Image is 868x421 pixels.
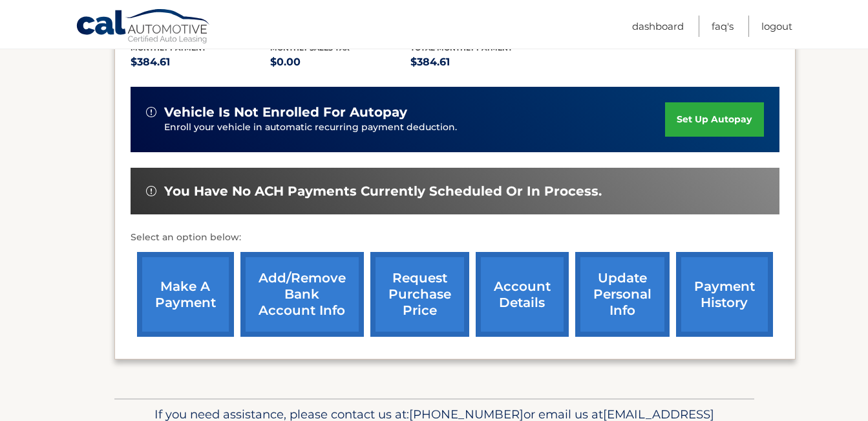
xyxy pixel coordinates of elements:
a: Logout [761,16,792,37]
a: FAQ's [712,16,734,37]
p: $384.61 [410,53,551,71]
a: update personal info [575,252,670,337]
span: You have no ACH payments currently scheduled or in process. [164,183,602,199]
a: Add/Remove bank account info [240,252,364,337]
p: Select an option below: [131,230,779,245]
a: request purchase price [370,252,469,337]
span: vehicle is not enrolled for autopay [164,104,407,120]
a: payment history [676,252,773,337]
a: account details [476,252,569,337]
img: alert-white.svg [146,107,156,117]
a: make a payment [137,252,234,337]
img: alert-white.svg [146,186,156,196]
a: Cal Automotive [76,8,211,46]
a: set up autopay [665,102,763,137]
a: Dashboard [632,16,684,37]
p: Enroll your vehicle in automatic recurring payment deduction. [164,120,666,135]
p: $384.61 [131,53,271,71]
p: $0.00 [270,53,410,71]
